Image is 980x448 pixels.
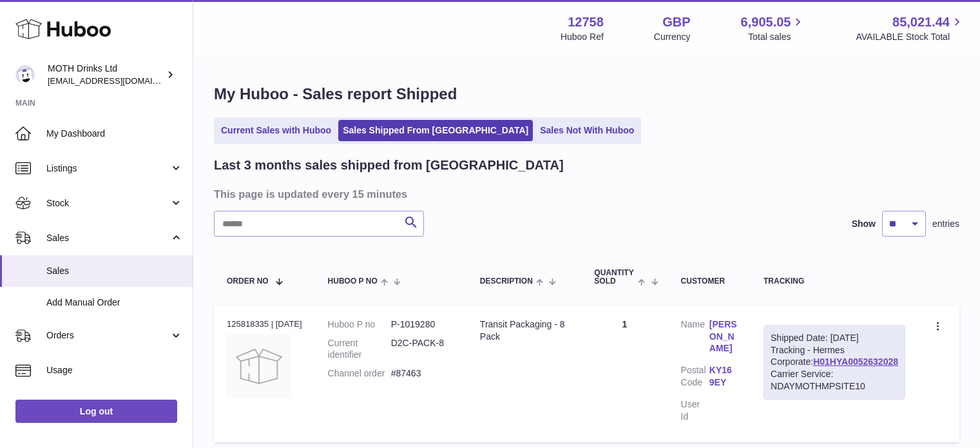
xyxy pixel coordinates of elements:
span: Usage [46,364,183,376]
img: orders@mothdrinks.com [15,65,35,84]
span: Stock [46,197,169,209]
a: 6,905.05 Total sales [741,14,806,43]
div: Huboo Ref [561,31,604,43]
dd: #87463 [391,367,454,380]
dt: Postal Code [681,364,709,392]
label: Show [852,218,876,230]
span: Listings [46,162,169,175]
span: 6,905.05 [741,14,791,31]
div: 125818335 | [DATE] [227,318,302,330]
div: MOTH Drinks Ltd [48,63,164,87]
span: Quantity Sold [594,269,635,286]
a: KY16 9EY [709,364,738,389]
span: Sales [46,232,169,244]
span: Sales [46,265,183,277]
span: [EMAIL_ADDRESS][DOMAIN_NAME] [48,75,189,86]
td: 1 [581,306,668,442]
div: Tracking - Hermes Corporate: [764,325,905,400]
dt: User Id [681,398,709,423]
div: Transit Packaging - 8 Pack [480,318,568,343]
span: entries [932,218,959,230]
span: 85,021.44 [892,14,950,31]
span: Huboo P no [328,277,378,286]
strong: GBP [662,14,690,31]
a: 85,021.44 AVAILABLE Stock Total [856,14,965,43]
div: Tracking [764,277,905,286]
h2: Last 3 months sales shipped from [GEOGRAPHIC_DATA] [214,157,564,174]
dt: Channel order [328,367,391,380]
dt: Name [681,318,709,358]
strong: 12758 [568,14,604,31]
div: Shipped Date: [DATE] [771,332,898,344]
a: Current Sales with Huboo [216,120,336,141]
span: Description [480,277,533,286]
div: Currency [654,31,691,43]
div: Customer [681,277,738,286]
dt: Current identifier [328,337,391,362]
span: AVAILABLE Stock Total [856,31,965,43]
a: H01HYA0052632028 [813,356,898,367]
span: Add Manual Order [46,297,183,309]
img: no-photo.jpg [227,334,291,398]
span: Total sales [748,31,805,43]
a: Sales Not With Huboo [535,120,639,141]
a: [PERSON_NAME] [709,318,738,355]
h1: My Huboo - Sales report Shipped [214,84,959,104]
dd: D2C-PACK-8 [391,337,454,362]
h3: This page is updated every 15 minutes [214,187,956,201]
dd: P-1019280 [391,318,454,331]
span: My Dashboard [46,128,183,140]
div: Carrier Service: NDAYMOTHMPSITE10 [771,368,898,393]
a: Log out [15,400,177,423]
a: Sales Shipped From [GEOGRAPHIC_DATA] [338,120,533,141]
span: Orders [46,329,169,342]
span: Order No [227,277,269,286]
dt: Huboo P no [328,318,391,331]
